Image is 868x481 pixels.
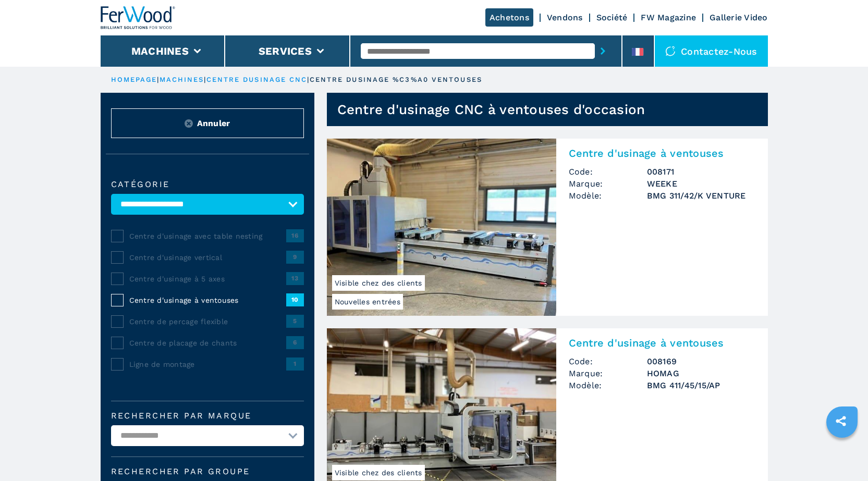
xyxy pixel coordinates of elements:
[710,13,768,22] a: Gallerie Video
[197,117,230,129] span: Annuler
[595,39,611,63] button: submit-button
[129,316,286,327] span: Centre de percage flexible
[111,108,304,138] button: ResetAnnuler
[647,379,755,391] h3: BMG 411/45/15/AP
[131,45,189,57] button: Machines
[569,355,647,367] span: Code:
[307,76,309,83] span: |
[332,294,403,310] span: Nouvelles entrées
[111,76,157,83] a: HOMEPAGE
[547,13,583,22] a: Vendons
[337,101,645,118] h1: Centre d'usinage CNC à ventouses d'occasion
[206,76,308,83] a: centre dusinage cnc
[129,252,286,263] span: Centre d'usinage vertical
[259,45,312,57] button: Services
[286,336,304,349] span: 6
[647,190,755,202] h3: BMG 311/42/K VENTURE
[569,367,647,379] span: Marque:
[286,293,304,306] span: 10
[157,76,159,83] span: |
[204,76,206,83] span: |
[647,166,755,178] h3: 008171
[647,178,755,190] h3: WEEKE
[101,6,176,29] img: Ferwood
[129,295,286,305] span: Centre d'usinage à ventouses
[647,367,755,379] h3: HOMAG
[655,35,768,67] div: Contactez-nous
[327,139,768,316] a: Centre d'usinage à ventouses WEEKE BMG 311/42/K VENTURENouvelles entréesVisible chez des clientsC...
[569,190,647,202] span: Modèle:
[485,8,533,27] a: Achetons
[332,465,425,480] span: Visible chez des clients
[665,46,676,56] img: Contactez-nous
[185,119,193,128] img: Reset
[129,274,286,284] span: Centre d'usinage à 5 axes
[569,166,647,178] span: Code:
[111,180,304,189] label: catégorie
[327,139,556,316] img: Centre d'usinage à ventouses WEEKE BMG 311/42/K VENTURE
[286,315,304,327] span: 5
[286,272,304,285] span: 13
[828,408,854,434] a: sharethis
[286,357,304,370] span: 1
[824,434,860,473] iframe: Chat
[111,467,304,476] span: Rechercher par groupe
[569,147,755,159] h2: Centre d'usinage à ventouses
[286,251,304,263] span: 9
[129,359,286,369] span: Ligne de montage
[332,275,425,291] span: Visible chez des clients
[111,412,304,420] label: Rechercher par marque
[569,379,647,391] span: Modèle:
[129,338,286,348] span: Centre de placage de chants
[286,229,304,242] span: 16
[641,13,696,22] a: FW Magazine
[129,231,286,241] span: Centre d'usinage avec table nesting
[596,13,628,22] a: Société
[647,355,755,367] h3: 008169
[569,337,755,349] h2: Centre d'usinage à ventouses
[160,76,204,83] a: machines
[310,75,482,84] p: centre dusinage %C3%A0 ventouses
[569,178,647,190] span: Marque:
